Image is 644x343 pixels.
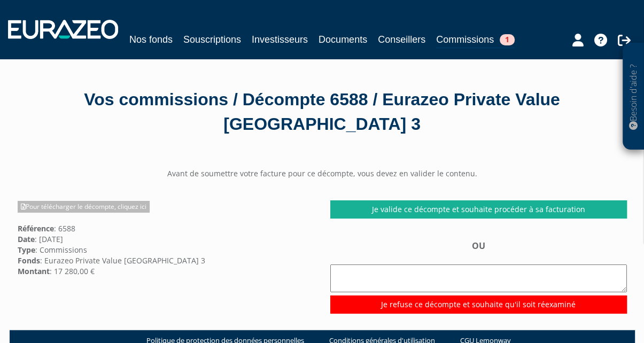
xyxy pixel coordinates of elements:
[436,32,515,49] a: Commissions1
[252,32,308,47] a: Investisseurs
[129,32,173,47] a: Nos fonds
[18,234,35,244] strong: Date
[319,32,367,47] a: Documents
[330,240,627,313] div: OU
[330,200,627,219] a: Je valide ce décompte et souhaite procéder à sa facturation
[500,34,515,45] span: 1
[18,223,54,233] strong: Référence
[378,32,425,47] a: Conseillers
[8,20,118,39] img: 1732889491-logotype_eurazeo_blanc_rvb.png
[18,88,627,136] div: Vos commissions / Décompte 6588 / Eurazeo Private Value [GEOGRAPHIC_DATA] 3
[18,201,150,213] a: Pour télécharger le décompte, cliquez ici
[18,245,35,255] strong: Type
[10,168,635,179] center: Avant de soumettre votre facture pour ce décompte, vous devez en valider le contenu.
[18,255,40,266] strong: Fonds
[10,200,322,276] div: : 6588 : [DATE] : Commissions : Eurazeo Private Value [GEOGRAPHIC_DATA] 3 : 17 280,00 €
[183,32,241,47] a: Souscriptions
[18,266,50,276] strong: Montant
[330,295,627,314] input: Je refuse ce décompte et souhaite qu'il soit réexaminé
[627,49,640,145] p: Besoin d'aide ?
